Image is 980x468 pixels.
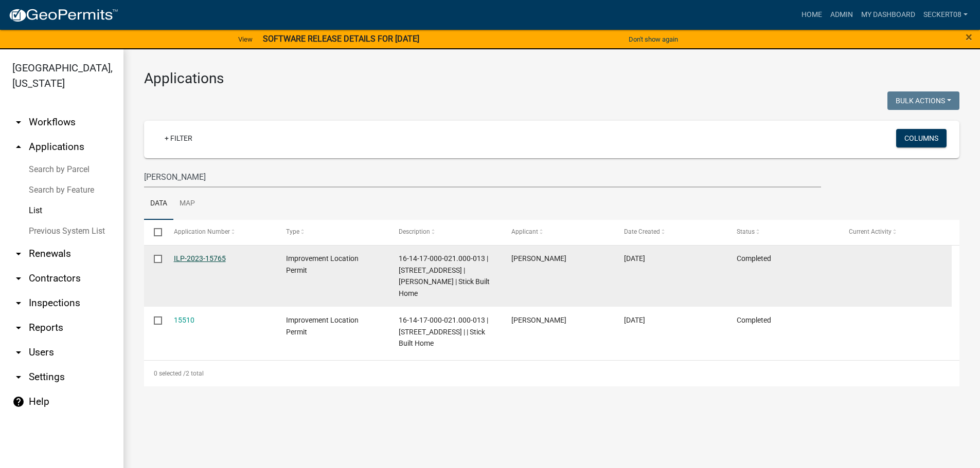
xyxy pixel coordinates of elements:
[174,228,230,235] span: Application Number
[511,316,566,324] span: Debbie Martin
[511,254,566,263] span: Debbie Martin
[144,70,959,87] h3: Applications
[896,129,947,147] button: Columns
[625,31,682,48] button: Don't show again
[144,361,959,386] div: 2 total
[966,31,972,43] button: Close
[144,166,821,188] input: Search for applications
[624,254,645,263] span: 09/01/2023
[857,5,919,25] a: My Dashboard
[12,272,25,285] i: arrow_drop_down
[399,254,490,297] span: 16-14-17-000-021.000-013 | 3240 W COUNTY ROAD 800 S | David Roberson | Stick Built Home
[174,316,194,324] a: 15510
[173,188,201,220] a: Map
[511,228,538,235] span: Applicant
[12,116,25,128] i: arrow_drop_down
[919,5,972,25] a: seckert08
[399,228,430,235] span: Description
[966,30,972,44] span: ×
[726,220,839,245] datatable-header-cell: Status
[12,297,25,309] i: arrow_drop_down
[286,228,299,235] span: Type
[286,254,359,274] span: Improvement Location Permit
[156,129,201,147] a: + Filter
[737,254,771,263] span: Completed
[624,316,645,324] span: 10/31/2022
[12,396,25,408] i: help
[849,228,892,235] span: Current Activity
[144,188,173,220] a: Data
[826,5,857,25] a: Admin
[614,220,727,245] datatable-header-cell: Date Created
[737,228,755,235] span: Status
[234,31,257,48] a: View
[174,254,226,263] a: ILP-2023-15765
[737,316,771,324] span: Completed
[286,316,359,336] span: Improvement Location Permit
[276,220,389,245] datatable-header-cell: Type
[154,370,186,377] span: 0 selected /
[12,346,25,359] i: arrow_drop_down
[887,91,959,110] button: Bulk Actions
[144,220,164,245] datatable-header-cell: Select
[399,316,488,348] span: 16-14-17-000-021.000-013 | 3240 W COUNTY ROAD 800 S | | Stick Built Home
[389,220,502,245] datatable-header-cell: Description
[12,371,25,383] i: arrow_drop_down
[839,220,952,245] datatable-header-cell: Current Activity
[12,322,25,334] i: arrow_drop_down
[263,34,419,44] strong: SOFTWARE RELEASE DETAILS FOR [DATE]
[797,5,826,25] a: Home
[502,220,614,245] datatable-header-cell: Applicant
[12,141,25,153] i: arrow_drop_up
[164,220,276,245] datatable-header-cell: Application Number
[12,248,25,260] i: arrow_drop_down
[624,228,660,235] span: Date Created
